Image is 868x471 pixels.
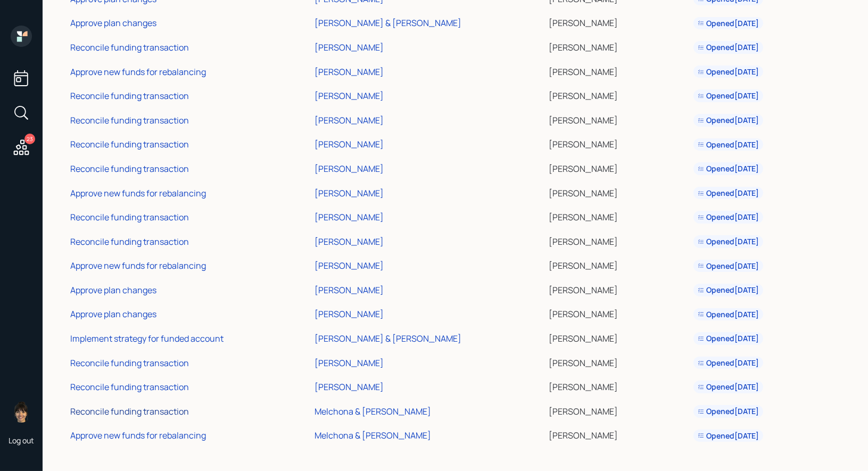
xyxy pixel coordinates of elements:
div: [PERSON_NAME] [315,114,384,126]
td: [PERSON_NAME] [547,82,692,106]
div: [PERSON_NAME] [315,211,384,223]
div: Approve new funds for rebalancing [70,429,206,441]
div: Opened [DATE] [698,42,759,53]
td: [PERSON_NAME] [547,422,692,447]
div: Opened [DATE] [698,382,759,392]
div: Opened [DATE] [698,139,759,150]
td: [PERSON_NAME] [547,58,692,82]
div: [PERSON_NAME] [315,284,384,296]
td: [PERSON_NAME] [547,34,692,58]
div: Opened [DATE] [698,90,759,101]
div: Reconcile funding transaction [70,236,189,247]
div: Opened [DATE] [698,188,759,199]
div: [PERSON_NAME] [315,187,384,199]
div: Opened [DATE] [698,358,759,368]
td: [PERSON_NAME] [547,276,692,301]
div: Approve new funds for rebalancing [70,66,206,78]
div: Opened [DATE] [698,309,759,320]
td: [PERSON_NAME] [547,373,692,398]
td: [PERSON_NAME] [547,349,692,374]
div: Melchona & [PERSON_NAME] [315,429,431,441]
div: Opened [DATE] [698,261,759,271]
div: Approve plan changes [70,284,156,296]
div: Reconcile funding transaction [70,381,189,393]
div: Opened [DATE] [698,115,759,126]
div: [PERSON_NAME] [315,381,384,393]
div: Approve new funds for rebalancing [70,260,206,271]
td: [PERSON_NAME] [547,325,692,349]
div: [PERSON_NAME] [315,163,384,175]
div: Opened [DATE] [698,285,759,295]
div: Opened [DATE] [698,431,759,441]
div: Reconcile funding transaction [70,138,189,150]
td: [PERSON_NAME] [547,106,692,131]
td: [PERSON_NAME] [547,301,692,325]
td: [PERSON_NAME] [547,10,692,34]
div: Opened [DATE] [698,163,759,174]
td: [PERSON_NAME] [547,179,692,204]
div: Approve plan changes [70,17,156,29]
div: Reconcile funding transaction [70,357,189,369]
div: Opened [DATE] [698,67,759,77]
div: Log out [9,435,34,445]
div: Implement strategy for funded account [70,333,224,344]
td: [PERSON_NAME] [547,398,692,422]
td: [PERSON_NAME] [547,155,692,179]
div: Approve new funds for rebalancing [70,187,206,199]
div: 23 [24,134,35,144]
div: [PERSON_NAME] & [PERSON_NAME] [315,333,461,344]
div: [PERSON_NAME] [315,260,384,271]
div: [PERSON_NAME] [315,138,384,150]
td: [PERSON_NAME] [547,252,692,277]
div: Reconcile funding transaction [70,211,189,223]
td: [PERSON_NAME] [547,131,692,155]
div: Melchona & [PERSON_NAME] [315,406,431,417]
div: [PERSON_NAME] & [PERSON_NAME] [315,17,461,29]
div: [PERSON_NAME] [315,308,384,320]
div: Opened [DATE] [698,333,759,344]
div: Reconcile funding transaction [70,42,189,53]
img: treva-nostdahl-headshot.png [11,401,32,423]
div: Opened [DATE] [698,212,759,222]
div: Approve plan changes [70,308,156,320]
td: [PERSON_NAME] [547,228,692,252]
div: Reconcile funding transaction [70,90,189,102]
div: [PERSON_NAME] [315,66,384,78]
div: [PERSON_NAME] [315,42,384,53]
div: [PERSON_NAME] [315,236,384,247]
div: Opened [DATE] [698,18,759,29]
div: Reconcile funding transaction [70,114,189,126]
div: Opened [DATE] [698,236,759,247]
div: Reconcile funding transaction [70,163,189,175]
div: [PERSON_NAME] [315,357,384,369]
div: Opened [DATE] [698,406,759,417]
div: [PERSON_NAME] [315,90,384,102]
td: [PERSON_NAME] [547,203,692,228]
div: Reconcile funding transaction [70,406,189,417]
